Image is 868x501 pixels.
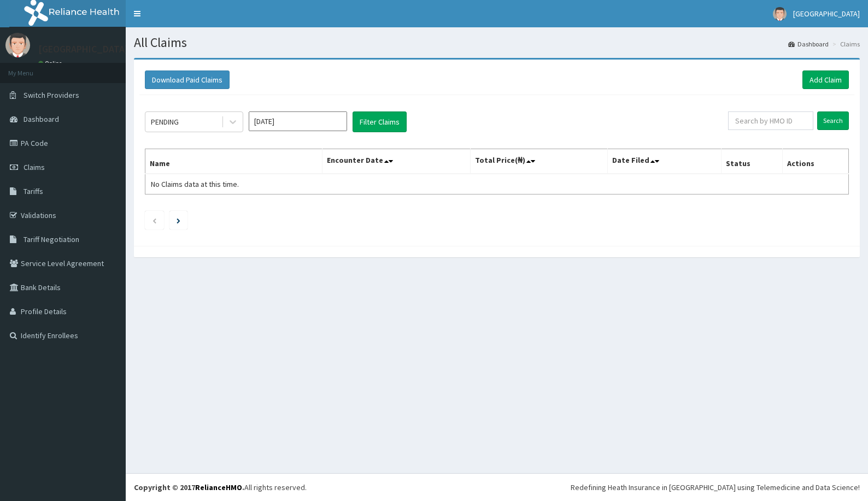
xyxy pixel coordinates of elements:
[788,39,829,49] a: Dashboard
[322,149,471,174] th: Encounter Date
[24,90,79,100] span: Switch Providers
[571,482,860,493] div: Redefining Heath Insurance in [GEOGRAPHIC_DATA] using Telemedicine and Data Science!
[24,234,79,244] span: Tariff Negotiation
[151,116,179,127] div: PENDING
[353,111,407,132] button: Filter Claims
[793,9,860,19] span: [GEOGRAPHIC_DATA]
[134,482,244,492] strong: Copyright © 2017 .
[773,7,787,21] img: User Image
[24,114,59,124] span: Dashboard
[721,149,782,174] th: Status
[151,179,239,189] span: No Claims data at this time.
[830,39,860,49] li: Claims
[126,473,868,501] footer: All rights reserved.
[728,111,813,130] input: Search by HMO ID
[152,215,157,225] a: Previous page
[608,149,722,174] th: Date Filed
[471,149,608,174] th: Total Price(₦)
[782,149,848,174] th: Actions
[817,111,849,130] input: Search
[177,215,180,225] a: Next page
[802,70,849,89] a: Add Claim
[38,44,128,54] p: [GEOGRAPHIC_DATA]
[195,482,242,492] a: RelianceHMO
[38,60,64,67] a: Online
[145,149,322,174] th: Name
[5,33,30,57] img: User Image
[24,162,45,172] span: Claims
[24,186,43,196] span: Tariffs
[134,36,860,50] h1: All Claims
[145,70,230,89] button: Download Paid Claims
[249,111,347,131] input: Select Month and Year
